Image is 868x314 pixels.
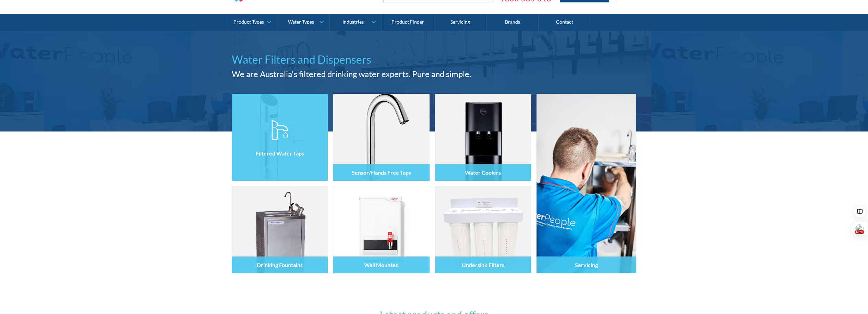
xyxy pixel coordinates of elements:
[225,14,277,31] a: Product Types
[232,94,328,181] img: Filtered Water Taps
[233,19,264,25] div: Product Types
[486,14,539,31] a: Brands
[232,186,328,273] img: Drinking Fountains
[288,19,314,25] div: Water Types
[537,94,636,273] a: Servicing
[575,262,598,268] h4: Servicing
[364,262,399,268] h4: Wall Mounted
[382,14,434,31] a: Product Finder
[465,169,501,176] h4: Water Coolers
[462,262,504,268] h4: Undersink Filters
[435,186,531,273] img: Undersink Filters
[330,14,382,31] a: Industries
[539,14,591,31] a: Contact
[333,94,429,181] img: Sensor/Hands Free Taps
[434,14,486,31] a: Servicing
[435,94,531,181] img: Water Coolers
[277,14,329,31] a: Water Types
[257,262,303,268] h4: Drinking Fountains
[256,150,304,156] h4: Filtered Water Taps
[352,169,411,176] h4: Sensor/Hands Free Taps
[333,186,429,273] img: Wall Mounted
[342,19,364,25] div: Industries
